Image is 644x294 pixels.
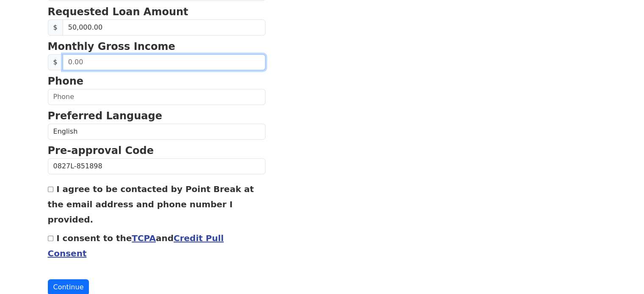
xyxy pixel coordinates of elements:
a: TCPA [132,233,156,243]
span: $ [48,54,63,70]
strong: Pre-approval Code [48,145,154,157]
label: I agree to be contacted by Point Break at the email address and phone number I provided. [48,184,254,225]
p: Monthly Gross Income [48,39,265,54]
span: $ [48,19,63,36]
input: Phone [48,89,265,105]
strong: Phone [48,75,84,87]
input: Pre-approval Code [48,158,265,174]
label: I consent to the and [48,233,224,258]
strong: Preferred Language [48,110,162,122]
strong: Requested Loan Amount [48,6,188,18]
input: Requested Loan Amount [63,19,265,36]
input: 0.00 [63,54,265,70]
